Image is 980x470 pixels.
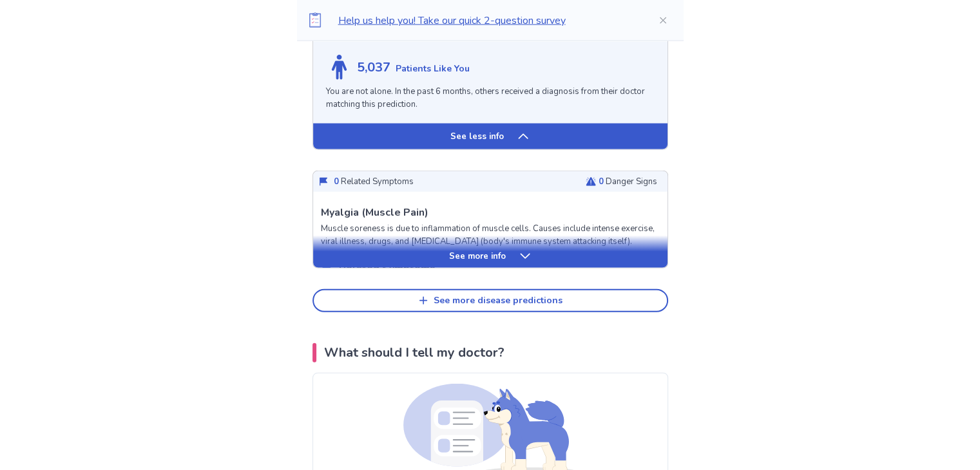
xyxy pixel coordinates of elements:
[599,176,604,187] span: 0
[450,131,504,144] p: See less info
[321,223,660,248] p: Muscle soreness is due to inflammation of muscle cells. Causes include intense exercise, viral il...
[321,205,428,220] p: Myalgia (Muscle Pain)
[334,176,414,189] p: Related Symptoms
[338,13,637,28] p: Help us help you! Take our quick 2-question survey
[449,250,506,263] p: See more info
[326,86,655,111] p: You are not alone. In the past 6 months, others received a diagnosis from their doctor matching t...
[312,289,668,312] button: See more disease predictions
[434,296,562,306] div: See more disease predictions
[357,58,390,77] p: 5,037
[599,176,657,189] p: Danger Signs
[324,343,504,362] p: What should I tell my doctor?
[396,62,470,75] p: Patients Like You
[334,176,339,187] span: 0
